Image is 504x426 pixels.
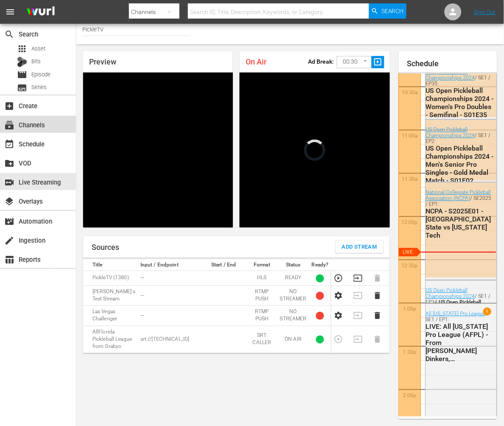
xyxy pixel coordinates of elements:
[4,139,14,149] span: Schedule
[31,83,47,92] span: Series
[426,127,495,185] div: / SE1 / EP2:
[426,69,495,119] div: / SE1 / EP35:
[426,190,491,202] a: National Collegiate Pickleball Association (NCPA)
[247,326,277,353] td: SRT CALLER
[83,271,138,286] td: PickleTV (1380)
[4,216,14,227] span: Automation
[4,235,14,246] span: Ingestion
[426,323,495,363] div: LIVE: All [US_STATE] Pro League (AFPL) - From [PERSON_NAME] Dinkers, [GEOGRAPHIC_DATA], [US_STATE...
[426,207,495,240] div: NCPA - S2025E01 - [GEOGRAPHIC_DATA] State vs [US_STATE] Tech
[277,306,309,326] td: NO STREAMER
[138,271,201,286] td: ---
[246,57,266,66] span: On Air
[92,243,119,252] h1: Sources
[4,120,14,130] span: Channels
[334,291,343,300] button: Configure
[353,274,363,283] button: Transition
[31,45,45,53] span: Asset
[426,127,475,139] a: US Open Pickleball Championships 2024
[407,59,497,68] h1: Schedule
[83,286,138,306] td: [PERSON_NAME]'s Test Stream
[247,259,277,271] th: Format
[201,259,246,271] th: Start / End
[83,306,138,326] td: Las Vegas Challenger
[4,158,14,168] span: VOD
[277,286,309,306] td: NO STREAMER
[373,57,383,67] span: slideshow_sharp
[426,145,495,185] div: US Open Pickleball Championships 2024 - Men's Senior Pro Singles - Gold Medal Match - S01E02
[89,57,116,66] span: Preview
[426,69,475,81] a: US Open Pickleball Championships 2024
[342,242,377,252] span: Add Stream
[334,274,343,283] button: Preview Stream
[426,288,475,300] a: US Open Pickleball Championships 2024
[83,259,138,271] th: Title
[247,271,277,286] td: HLS
[426,87,495,119] div: US Open Pickleball Championships 2024 - Women's Pro Doubles - Semifinal - S01E35
[336,241,384,253] button: Add Stream
[247,286,277,306] td: RTMP PUSH
[426,190,495,240] div: / SE2025 / EP1:
[240,73,389,227] div: Video Player
[4,177,14,188] span: Live Streaming
[369,3,406,19] button: Search
[373,311,382,320] button: Delete
[140,336,198,343] p: srt://[TECHNICAL_ID]
[308,58,334,65] p: Ad Break:
[4,101,14,111] span: Create
[426,311,495,363] div: / SE1 / EP1:
[426,288,495,323] div: / SE1 / EP34:
[247,306,277,326] td: RTMP PUSH
[484,308,492,316] span: 1
[4,255,14,265] span: Reports
[337,54,372,70] div: 00:30
[83,326,138,353] td: AllFlorida Pickleball League from Grabyo
[277,259,309,271] th: Status
[334,311,343,320] button: Configure
[17,57,27,67] div: Bits
[20,2,61,22] img: ans4CAIJ8jUAAAAAAAAAAAAAAAAAAAAAAAAgQb4GAAAAAAAAAAAAAAAAAAAAAAAAJMjXAAAAAAAAAAAAAAAAAAAAAAAAgAT5G...
[138,259,201,271] th: Input / Endpoint
[381,3,404,19] span: Search
[426,311,485,317] a: All [US_STATE] Pro League
[4,29,14,39] span: Search
[17,70,27,80] span: Episode
[17,83,27,93] span: Series
[277,326,309,353] td: ON AIR
[138,306,201,326] td: ---
[17,44,27,54] span: Asset
[138,286,201,306] td: ---
[4,196,14,207] span: Overlays
[83,73,233,227] div: Video Player
[5,7,15,17] span: menu
[277,271,309,286] td: READY
[31,70,50,79] span: Episode
[373,291,382,300] button: Delete
[309,259,331,271] th: Ready?
[426,300,482,323] span: US Open Pickleball Championships 2024 - Women's Pro Doubles - Quarterfinal - S01E34
[474,8,496,15] a: Sign Out
[31,57,41,66] span: Bits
